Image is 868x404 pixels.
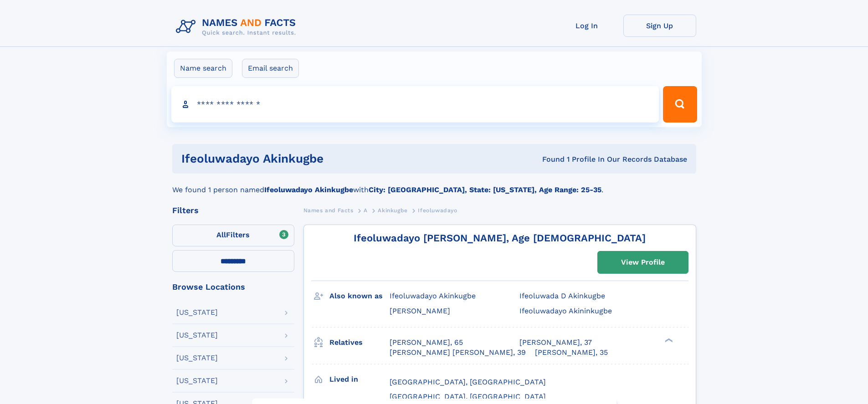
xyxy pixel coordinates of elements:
[663,86,697,123] button: Search Button
[364,207,368,214] span: A
[171,86,659,123] input: search input
[378,207,407,214] span: Akinkugbe
[390,291,476,300] span: Ifeoluwadayo Akinkugbe
[172,15,303,39] img: Logo Names and Facts
[172,206,294,215] div: Filters
[598,251,688,273] a: View Profile
[418,207,457,214] span: Ifeoluwadayo
[216,230,226,239] span: All
[378,205,407,216] a: Akinkugbe
[242,59,299,78] label: Email search
[176,309,218,316] div: [US_STATE]
[550,15,623,37] a: Log In
[354,232,646,244] a: Ifeoluwadayo [PERSON_NAME], Age [DEMOGRAPHIC_DATA]
[390,348,526,358] a: [PERSON_NAME] [PERSON_NAME], 39
[176,332,218,339] div: [US_STATE]
[329,335,390,350] h3: Relatives
[176,377,218,384] div: [US_STATE]
[172,174,696,195] div: We found 1 person named with .
[519,291,605,300] span: Ifeoluwada D Akinkugbe
[329,372,390,387] h3: Lived in
[390,392,546,401] span: [GEOGRAPHIC_DATA], [GEOGRAPHIC_DATA]
[364,205,368,216] a: A
[663,337,673,343] div: ❯
[264,185,353,194] b: Ifeoluwadayo Akinkugbe
[172,283,294,291] div: Browse Locations
[303,205,354,216] a: Names and Facts
[174,59,232,78] label: Name search
[176,354,218,362] div: [US_STATE]
[623,15,696,37] a: Sign Up
[181,153,433,164] h1: Ifeoluwadayo Akinkugbe
[329,288,390,304] h3: Also known as
[621,252,665,273] div: View Profile
[535,348,608,358] a: [PERSON_NAME], 35
[390,378,546,386] span: [GEOGRAPHIC_DATA], [GEOGRAPHIC_DATA]
[519,338,592,348] a: [PERSON_NAME], 37
[390,307,450,315] span: [PERSON_NAME]
[390,338,463,348] a: [PERSON_NAME], 65
[519,307,612,315] span: Ifeoluwadayo Akininkugbe
[369,185,601,194] b: City: [GEOGRAPHIC_DATA], State: [US_STATE], Age Range: 25-35
[433,154,687,164] div: Found 1 Profile In Our Records Database
[172,225,294,246] label: Filters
